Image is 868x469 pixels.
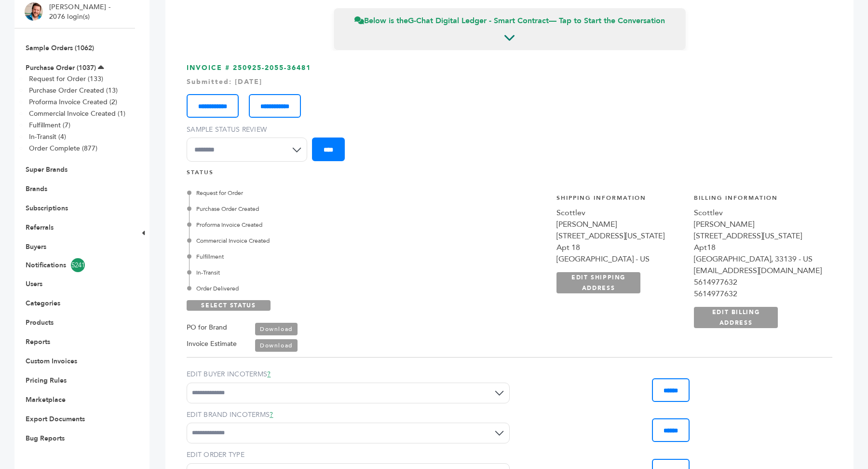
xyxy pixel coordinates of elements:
[189,252,413,261] div: Fulfillment
[694,265,822,276] div: [EMAIL_ADDRESS][DOMAIN_NAME]
[694,288,822,300] div: 5614977632
[187,322,227,333] label: PO for Brand
[189,284,413,293] div: Order Delivered
[556,194,684,207] h4: Shipping Information
[26,204,68,213] a: Subscriptions
[187,63,832,169] h3: INVOICE # 250925-2055-36481
[29,109,125,118] a: Commercial Invoice Created (1)
[26,337,50,346] a: Reports
[29,97,117,107] a: Proforma Invoice Created (2)
[556,253,684,265] div: [GEOGRAPHIC_DATA] - US
[189,236,413,245] div: Commercial Invoice Created
[694,207,822,219] div: Scottlev
[694,194,822,207] h4: Billing Information
[26,242,46,251] a: Buyers
[556,219,684,230] div: [PERSON_NAME]
[26,165,68,174] a: Super Brands
[187,77,832,87] div: Submitted: [DATE]
[694,276,822,288] div: 5614977632
[354,15,665,26] span: Below is the — Tap to Start the Conversation
[26,357,77,366] a: Custom Invoices
[694,219,822,230] div: [PERSON_NAME]
[694,307,778,328] a: EDIT BILLING ADDRESS
[26,43,94,53] a: Sample Orders (1062)
[556,272,640,293] a: EDIT SHIPPING ADDRESS
[26,279,42,289] a: Users
[187,125,312,135] label: Sample Status Review
[29,144,97,153] a: Order Complete (877)
[26,414,85,424] a: Export Documents
[255,339,298,352] a: Download
[26,376,67,385] a: Pricing Rules
[26,184,47,193] a: Brands
[189,189,413,197] div: Request for Order
[71,258,85,272] span: 5241
[29,121,70,130] a: Fulfillment (7)
[29,74,103,83] a: Request for Order (133)
[26,318,54,327] a: Products
[189,221,413,229] div: Proforma Invoice Created
[187,338,237,350] label: Invoice Estimate
[556,230,684,242] div: [STREET_ADDRESS][US_STATE]
[49,2,113,21] li: [PERSON_NAME] - 2076 login(s)
[255,323,298,335] a: Download
[187,410,510,420] label: EDIT BRAND INCOTERMS
[26,395,66,404] a: Marketplace
[26,223,54,232] a: Referrals
[187,450,510,460] label: EDIT ORDER TYPE
[408,15,549,26] strong: G-Chat Digital Ledger - Smart Contract
[189,205,413,213] div: Purchase Order Created
[187,168,832,181] h4: STATUS
[26,63,96,72] a: Purchase Order (1037)
[29,86,118,95] a: Purchase Order Created (13)
[556,207,684,219] div: Scottlev
[187,370,510,379] label: EDIT BUYER INCOTERMS
[187,300,271,311] a: SELECT STATUS
[26,299,60,308] a: Categories
[267,370,271,379] a: ?
[694,253,822,265] div: [GEOGRAPHIC_DATA], 33139 - US
[29,132,66,141] a: In-Transit (4)
[556,242,684,253] div: Apt 18
[694,230,822,242] div: [STREET_ADDRESS][US_STATE]
[189,268,413,277] div: In-Transit
[270,410,273,419] a: ?
[26,434,65,443] a: Bug Reports
[26,258,124,272] a: Notifications5241
[694,242,822,253] div: Apt18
